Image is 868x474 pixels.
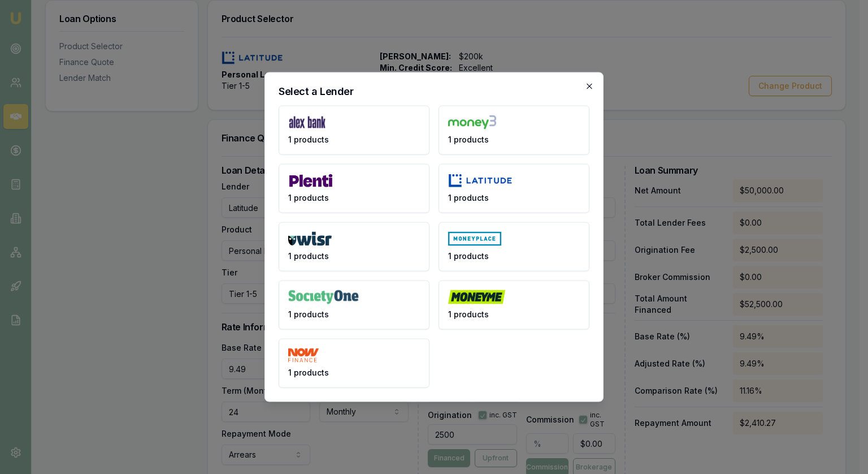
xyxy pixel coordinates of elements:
button: 1 products [279,339,429,388]
img: Plenti [288,174,333,188]
span: 1 products [288,309,329,320]
img: Latitude [448,174,513,188]
button: 1 products [439,164,589,213]
button: 1 products [439,222,589,272]
button: 1 products [279,106,429,155]
span: 1 products [288,134,329,145]
span: 1 products [448,251,489,262]
span: 1 products [288,251,329,262]
img: Alex Bank [288,115,326,130]
img: WISR [288,232,332,246]
img: Money Me [448,290,505,304]
button: 1 products [279,281,429,330]
span: 1 products [448,192,489,204]
span: 1 products [288,367,329,378]
span: 1 products [288,192,329,204]
img: Money3 [448,115,496,130]
img: Money Place [448,232,501,246]
span: 1 products [448,309,489,320]
button: 1 products [279,164,429,213]
img: NOW Finance [288,348,319,363]
img: Society One [288,290,359,304]
span: 1 products [448,134,489,145]
button: 1 products [439,281,589,330]
button: 1 products [279,222,429,272]
h2: Select a Lender [279,87,589,97]
button: 1 products [439,106,589,155]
